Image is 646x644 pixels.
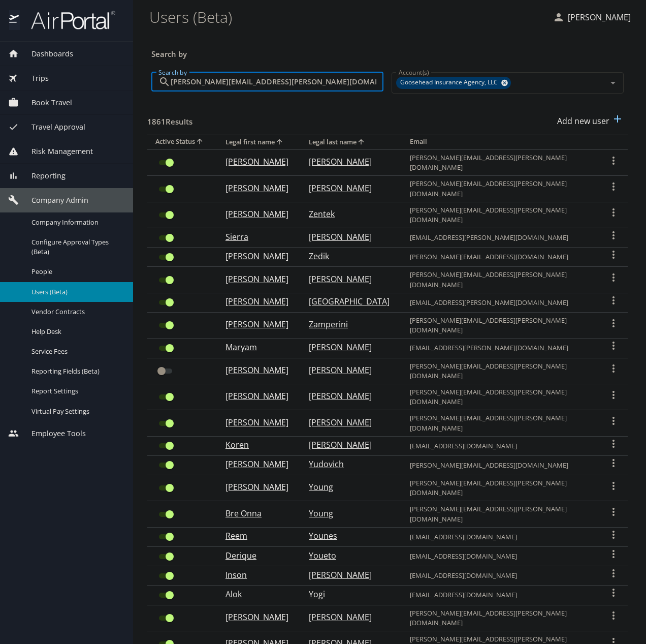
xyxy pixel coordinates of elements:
[309,182,390,194] p: [PERSON_NAME]
[402,586,599,605] td: [EMAIL_ADDRESS][DOMAIN_NAME]
[309,611,390,623] p: [PERSON_NAME]
[309,250,390,262] p: Zedik
[402,293,599,312] td: [EMAIL_ADDRESS][PERSON_NAME][DOMAIN_NAME]
[225,364,288,376] p: [PERSON_NAME]
[402,228,599,248] td: [EMAIL_ADDRESS][PERSON_NAME][DOMAIN_NAME]
[309,439,390,451] p: [PERSON_NAME]
[402,202,599,228] td: [PERSON_NAME][EMAIL_ADDRESS][PERSON_NAME][DOMAIN_NAME]
[225,208,288,220] p: [PERSON_NAME]
[19,121,85,133] span: Travel Approval
[171,72,383,91] input: Search by name or email
[606,76,620,90] button: Open
[225,507,288,519] p: Bre Onna
[225,182,288,194] p: [PERSON_NAME]
[309,458,390,470] p: Yudovich
[19,73,49,84] span: Trips
[402,358,599,384] td: [PERSON_NAME][EMAIL_ADDRESS][PERSON_NAME][DOMAIN_NAME]
[225,588,288,600] p: Alok
[19,170,66,181] span: Reporting
[309,156,390,168] p: [PERSON_NAME]
[225,549,288,562] p: Derique
[225,611,288,623] p: [PERSON_NAME]
[309,364,390,376] p: [PERSON_NAME]
[151,42,624,60] h3: Search by
[31,386,121,396] span: Report Settings
[402,248,599,267] td: [PERSON_NAME][EMAIL_ADDRESS][DOMAIN_NAME]
[309,549,390,562] p: Youeto
[225,295,288,308] p: [PERSON_NAME]
[309,530,390,542] p: Younes
[402,384,599,410] td: [PERSON_NAME][EMAIL_ADDRESS][PERSON_NAME][DOMAIN_NAME]
[309,416,390,428] p: [PERSON_NAME]
[402,475,599,501] td: [PERSON_NAME][EMAIL_ADDRESS][PERSON_NAME][DOMAIN_NAME]
[19,146,93,157] span: Risk Management
[402,501,599,527] td: [PERSON_NAME][EMAIL_ADDRESS][PERSON_NAME][DOMAIN_NAME]
[275,138,285,147] button: sort
[309,208,390,220] p: Zentek
[402,339,599,358] td: [EMAIL_ADDRESS][PERSON_NAME][DOMAIN_NAME]
[225,439,288,451] p: Koren
[557,115,609,127] p: Add new user
[402,605,599,631] td: [PERSON_NAME][EMAIL_ADDRESS][PERSON_NAME][DOMAIN_NAME]
[225,569,288,581] p: Inson
[31,267,121,277] span: People
[195,137,205,147] button: sort
[309,231,390,243] p: [PERSON_NAME]
[225,231,288,243] p: Sierra
[225,318,288,330] p: [PERSON_NAME]
[402,267,599,293] td: [PERSON_NAME][EMAIL_ADDRESS][PERSON_NAME][DOMAIN_NAME]
[309,273,390,285] p: [PERSON_NAME]
[301,135,402,149] th: Legal last name
[31,237,121,257] span: Configure Approval Types (Beta)
[19,48,73,59] span: Dashboards
[225,530,288,542] p: Reem
[309,390,390,402] p: [PERSON_NAME]
[225,156,288,168] p: [PERSON_NAME]
[402,176,599,202] td: [PERSON_NAME][EMAIL_ADDRESS][PERSON_NAME][DOMAIN_NAME]
[402,313,599,339] td: [PERSON_NAME][EMAIL_ADDRESS][PERSON_NAME][DOMAIN_NAME]
[31,307,121,317] span: Vendor Contracts
[147,135,217,149] th: Active Status
[402,566,599,586] td: [EMAIL_ADDRESS][DOMAIN_NAME]
[217,135,301,149] th: Legal first name
[309,341,390,353] p: [PERSON_NAME]
[19,97,72,108] span: Book Travel
[31,347,121,356] span: Service Fees
[149,1,544,33] h1: Users (Beta)
[396,77,511,89] div: Goosehead Insurance Agency, LLC
[31,218,121,227] span: Company Information
[147,110,192,128] h3: 1861 Results
[31,407,121,416] span: Virtual Pay Settings
[309,318,390,330] p: Zamperini
[548,8,635,26] button: [PERSON_NAME]
[402,436,599,455] td: [EMAIL_ADDRESS][DOMAIN_NAME]
[9,10,20,30] img: icon-airportal.png
[396,77,504,88] span: Goosehead Insurance Agency, LLC
[225,390,288,402] p: [PERSON_NAME]
[309,588,390,600] p: Yogi
[309,569,390,581] p: [PERSON_NAME]
[309,507,390,519] p: Young
[20,10,115,30] img: airportal-logo.png
[19,195,88,206] span: Company Admin
[402,149,599,175] td: [PERSON_NAME][EMAIL_ADDRESS][PERSON_NAME][DOMAIN_NAME]
[225,481,288,493] p: [PERSON_NAME]
[309,295,390,308] p: [GEOGRAPHIC_DATA]
[565,11,631,23] p: [PERSON_NAME]
[225,273,288,285] p: [PERSON_NAME]
[19,428,86,439] span: Employee Tools
[402,135,599,149] th: Email
[357,138,367,147] button: sort
[31,366,121,376] span: Reporting Fields (Beta)
[225,458,288,470] p: [PERSON_NAME]
[225,416,288,428] p: [PERSON_NAME]
[553,110,628,132] button: Add new user
[402,547,599,566] td: [EMAIL_ADDRESS][DOMAIN_NAME]
[225,250,288,262] p: [PERSON_NAME]
[402,410,599,436] td: [PERSON_NAME][EMAIL_ADDRESS][PERSON_NAME][DOMAIN_NAME]
[309,481,390,493] p: Young
[31,327,121,336] span: Help Desk
[225,341,288,353] p: Maryam
[31,287,121,297] span: Users (Beta)
[402,527,599,546] td: [EMAIL_ADDRESS][DOMAIN_NAME]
